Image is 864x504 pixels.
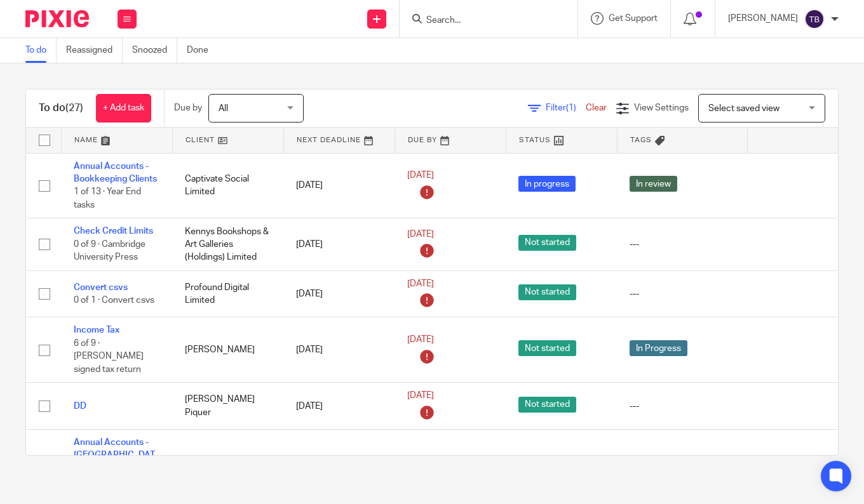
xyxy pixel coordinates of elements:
[407,279,434,288] span: [DATE]
[518,340,576,356] span: Not started
[283,317,395,383] td: [DATE]
[74,402,86,411] a: DD
[174,102,202,114] p: Due by
[74,162,157,183] a: Annual Accounts - Bookkeeping Clients
[407,335,434,344] span: [DATE]
[728,12,798,25] p: [PERSON_NAME]
[546,103,586,112] span: Filter
[96,94,151,123] a: + Add task
[630,288,734,300] div: ---
[172,153,283,218] td: Captivate Social Limited
[425,15,539,27] input: Search
[283,383,395,430] td: [DATE]
[25,10,89,27] img: Pixie
[804,9,825,29] img: svg%3E
[630,136,652,143] span: Tags
[518,284,576,300] span: Not started
[172,383,283,430] td: [PERSON_NAME] Piquer
[172,218,283,270] td: Kennys Bookshops & Art Galleries (Holdings) Limited
[66,38,123,63] a: Reassigned
[187,38,218,63] a: Done
[630,340,687,356] span: In Progress
[630,238,734,251] div: ---
[74,339,144,374] span: 6 of 9 · [PERSON_NAME] signed tax return
[74,227,153,235] a: Check Credit Limits
[219,104,228,113] span: All
[586,103,607,112] a: Clear
[74,240,145,262] span: 0 of 9 · Cambridge University Press
[74,438,155,473] a: Annual Accounts - [GEOGRAPHIC_DATA]
[74,187,141,209] span: 1 of 13 · Year End tasks
[132,38,177,63] a: Snoozed
[172,270,283,317] td: Profound Digital Limited
[518,176,576,192] span: In progress
[407,392,434,401] span: [DATE]
[566,103,576,112] span: (1)
[74,326,119,335] a: Income Tax
[634,103,689,112] span: View Settings
[39,102,83,115] h1: To do
[283,270,395,317] td: [DATE]
[630,400,734,413] div: ---
[708,104,780,113] span: Select saved view
[407,230,434,239] span: [DATE]
[518,235,576,251] span: Not started
[518,397,576,413] span: Not started
[407,171,434,180] span: [DATE]
[65,103,83,113] span: (27)
[283,218,395,270] td: [DATE]
[283,153,395,218] td: [DATE]
[630,176,677,192] span: In review
[609,14,658,23] span: Get Support
[25,38,57,63] a: To do
[172,317,283,383] td: [PERSON_NAME]
[74,283,128,292] a: Convert csvs
[74,296,154,305] span: 0 of 1 · Convert csvs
